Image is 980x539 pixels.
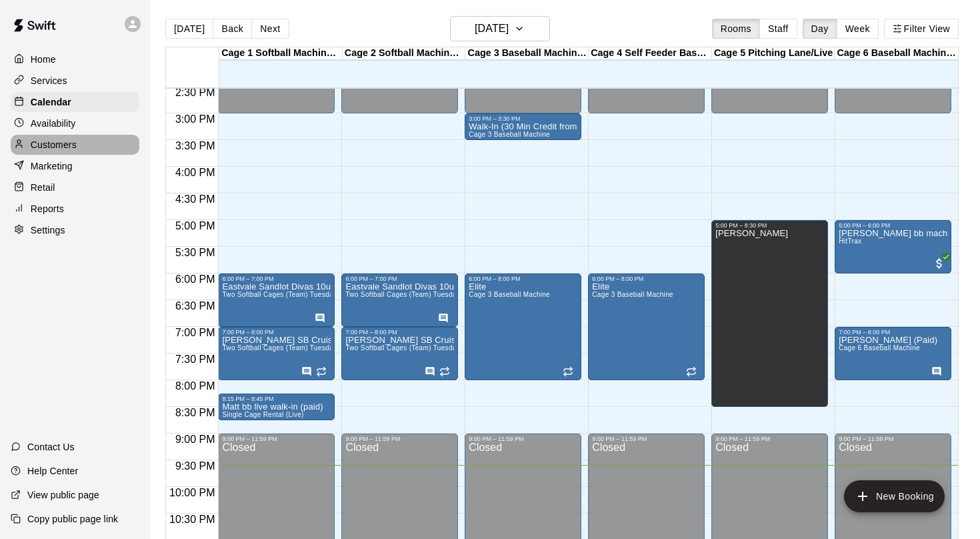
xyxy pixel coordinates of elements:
span: 6:30 PM [172,300,219,312]
p: Home [31,53,56,66]
button: Staff [759,19,797,39]
span: Cage 3 Baseball Machine [592,291,673,298]
span: Single Cage Rental (Live) [222,411,303,418]
span: Two Softball Cages (Team) Tuesdays/Fridays [222,291,365,298]
span: 9:00 PM [172,434,219,445]
button: Week [837,19,879,39]
span: Two Softball Cages (Team) Tuesdays/Fridays [345,291,489,298]
a: Customers [11,135,139,155]
span: 8:00 PM [172,380,219,392]
span: HitTrax [839,237,861,245]
p: Customers [31,138,77,151]
p: Copy public page link [27,512,118,526]
div: 6:00 PM – 8:00 PM [469,276,577,282]
span: 8:30 PM [172,407,219,418]
div: 3:00 PM – 3:30 PM: Walk-In (30 Min Credit from July 10-12/30/25) [465,113,581,140]
span: 6:00 PM [172,274,219,285]
div: 6:00 PM – 7:00 PM [222,276,331,282]
span: Two Softball Cages (Team) Tuesdays/Fridays [222,344,365,352]
div: 8:15 PM – 8:45 PM [222,396,331,402]
button: Filter View [884,19,959,39]
div: 7:00 PM – 8:00 PM [839,329,947,336]
p: Contact Us [27,440,75,454]
span: All customers have paid [933,257,946,270]
span: 5:30 PM [172,247,219,258]
a: Settings [11,220,139,240]
p: Settings [31,223,65,237]
div: 6:00 PM – 8:00 PM [592,276,701,282]
div: Cage 5 Pitching Lane/Live [712,47,835,60]
div: 9:00 PM – 11:59 PM [839,436,947,442]
a: Services [11,71,139,91]
button: Back [213,19,252,39]
div: Cage 2 Softball Machine/Live [343,47,466,60]
p: Services [31,74,67,87]
span: 7:00 PM [172,327,219,338]
span: Recurring event [316,366,327,377]
span: 5:00 PM [172,220,219,231]
a: Retail [11,177,139,197]
span: 10:00 PM [166,487,218,498]
span: Cage 3 Baseball Machine [469,291,550,298]
div: 6:00 PM – 8:00 PM: Elite [465,274,581,380]
span: 4:30 PM [172,193,219,205]
span: 4:00 PM [172,167,219,178]
div: 7:00 PM – 8:00 PM: Marques Johnson SB Cruisers [341,327,458,380]
span: Cage 6 Baseball Machine [839,344,920,352]
button: Day [803,19,837,39]
a: Reports [11,199,139,219]
div: 6:00 PM – 8:00 PM: Elite [588,274,705,380]
div: 3:00 PM – 3:30 PM [469,115,577,122]
div: 9:00 PM – 11:59 PM [592,436,701,442]
span: Cage 3 Baseball Machine [469,131,550,138]
span: 3:00 PM [172,113,219,125]
div: Cage 1 Softball Machine/Live [219,47,343,60]
div: 9:00 PM – 11:59 PM [345,436,454,442]
span: 3:30 PM [172,140,219,151]
svg: Has notes [315,313,325,324]
button: Rooms [712,19,760,39]
a: Home [11,49,139,69]
div: 9:00 PM – 11:59 PM [469,436,577,442]
button: [DATE] [450,16,550,41]
div: 7:00 PM – 8:00 PM: Marques Johnson SB Cruisers [218,327,335,380]
div: 5:00 PM – 8:30 PM: Jason [711,220,828,407]
p: Reports [31,202,64,215]
div: Cage 3 Baseball Machine/Softball Machine [465,47,589,60]
p: Help Center [27,464,78,478]
div: 7:00 PM – 8:00 PM [222,329,331,336]
span: 2:30 PM [172,87,219,98]
span: Recurring event [686,366,697,377]
a: Calendar [11,92,139,112]
span: 7:30 PM [172,354,219,365]
div: 6:00 PM – 7:00 PM: Eastvale Sandlot Divas 10u (Paid) [218,274,335,327]
div: 7:00 PM – 8:00 PM: Louie (Paid) [835,327,951,380]
svg: Has notes [301,366,312,377]
svg: Has notes [425,366,435,377]
div: 6:00 PM – 7:00 PM: Eastvale Sandlot Divas 10u (Paid) [341,274,458,327]
div: 5:00 PM – 6:00 PM: Riley Metivier bb machine [835,220,951,274]
div: 7:00 PM – 8:00 PM [345,329,454,336]
div: 5:00 PM – 8:30 PM [715,222,824,229]
button: add [844,480,945,512]
span: 10:30 PM [166,514,218,525]
div: Cage 6 Baseball Machine/Softball Machine/Live [835,47,958,60]
a: Marketing [11,156,139,176]
span: Two Softball Cages (Team) Tuesdays/Fridays [345,344,489,352]
p: Availability [31,117,76,130]
div: Cage 4 Self Feeder Baseball Machine/Live [589,47,712,60]
div: 6:00 PM – 7:00 PM [345,276,454,282]
span: Recurring event [439,366,450,377]
div: 8:15 PM – 8:45 PM: Matt bb live walk-in (paid) [218,394,335,420]
button: [DATE] [165,19,213,39]
svg: Has notes [438,313,449,324]
button: Next [251,19,289,39]
h6: [DATE] [475,19,509,38]
p: Retail [31,181,55,194]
